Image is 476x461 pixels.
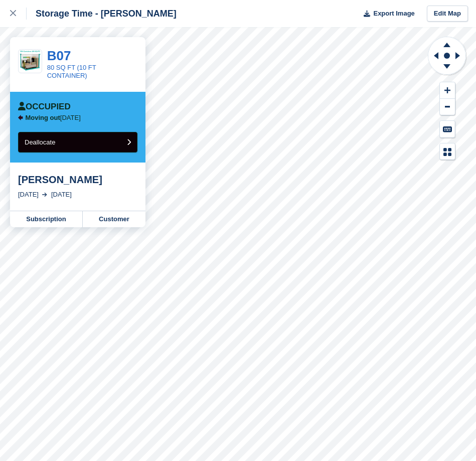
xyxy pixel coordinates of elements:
a: Subscription [10,211,83,227]
span: Moving out [26,114,60,121]
img: arrow-left-icn-90495f2de72eb5bd0bd1c3c35deca35cc13f817d75bef06ecd7c0b315636ce7e.svg [18,115,23,120]
a: 80 SQ FT (10 FT CONTAINER) [47,64,96,79]
a: Edit Map [427,6,468,22]
span: Export Image [373,9,414,19]
div: Storage Time - [PERSON_NAME] [27,8,177,20]
a: B07 [47,48,71,63]
div: [DATE] [51,190,72,200]
a: Customer [83,211,145,227]
button: Map Legend [440,143,455,160]
button: Zoom Out [440,99,455,115]
span: Deallocate [25,138,55,146]
button: Export Image [358,6,415,22]
button: Keyboard Shortcuts [440,121,455,137]
p: [DATE] [26,114,81,122]
div: Occupied [18,102,71,112]
button: Zoom In [440,82,455,99]
div: [DATE] [18,190,39,200]
img: arrow-right-light-icn-cde0832a797a2874e46488d9cf13f60e5c3a73dbe684e267c42b8395dfbc2abf.svg [42,193,47,197]
img: 10ft%20Container%20(80%20SQ%20FT)%20(2).png [19,50,42,73]
button: Deallocate [18,132,137,152]
div: [PERSON_NAME] [18,174,137,186]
